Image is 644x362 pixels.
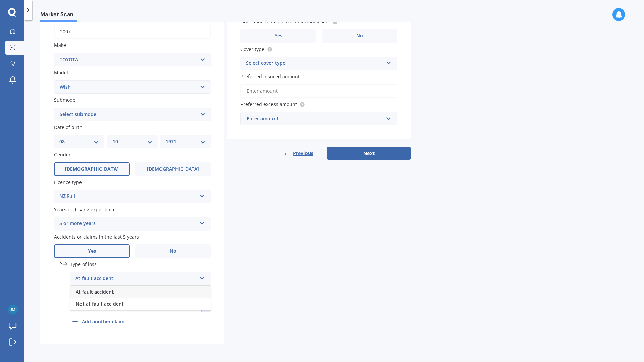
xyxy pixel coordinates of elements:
[240,84,397,98] input: Enter amount
[240,46,264,52] span: Cover type
[82,318,124,325] b: Add another claim
[54,234,139,240] span: Accidents or claims in the last 5 years
[240,19,330,25] span: Does your vehicle have an immobiliser?
[59,220,197,228] div: 5 or more years
[59,192,197,201] div: NZ Full
[54,124,83,130] span: Date of birth
[65,166,119,172] span: [DEMOGRAPHIC_DATA]
[54,97,77,103] span: Submodel
[240,73,300,80] span: Preferred insured amount
[54,152,71,158] span: Gender
[40,11,77,20] span: Market Scan
[54,42,66,49] span: Make
[240,101,297,108] span: Preferred excess amount
[75,275,197,283] div: At fault accident
[247,115,383,122] div: Enter amount
[54,179,82,185] span: Licence type
[76,289,114,295] span: At fault accident
[76,301,124,307] span: Not at fault accident
[246,59,383,67] div: Select cover type
[88,248,96,254] span: Yes
[275,33,282,39] span: Yes
[147,166,199,172] span: [DEMOGRAPHIC_DATA]
[54,206,116,213] span: Years of driving experience
[356,33,363,39] span: No
[54,69,68,76] span: Model
[170,248,176,254] span: No
[54,25,211,39] input: YYYY
[8,305,18,315] img: 849982683ffff58bbc313d5ccdf3788c
[70,261,97,268] span: Type of loss
[327,147,411,160] button: Next
[293,148,313,158] span: Previous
